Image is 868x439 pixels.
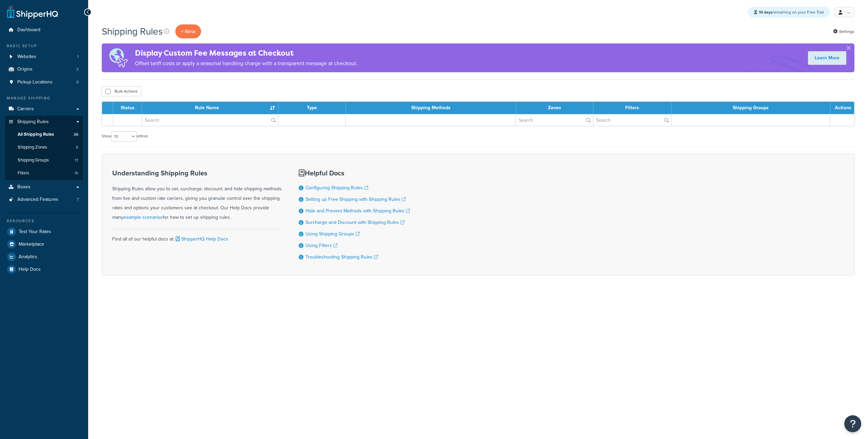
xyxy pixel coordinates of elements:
[593,114,671,126] input: Search
[844,415,861,432] button: Open Resource Center
[5,263,83,275] a: Help Docs
[833,27,854,36] a: Settings
[18,170,29,176] span: Filters
[305,184,368,191] a: Configuring Shipping Rules
[5,218,83,224] div: Resources
[5,95,83,101] div: Manage Shipping
[305,207,410,214] a: Hide and Prevent Methods with Shipping Rules
[18,145,47,150] span: Shipping Zones
[17,27,40,33] span: Dashboard
[5,193,83,206] a: Advanced Features 7
[77,197,79,203] span: 7
[135,47,357,59] h4: Display Custom Fee Messages at Checkout
[5,141,83,154] li: Shipping Zones
[5,128,83,141] li: All Shipping Rules
[299,169,410,177] h3: Helpful Docs
[76,79,79,85] span: 0
[175,24,201,38] p: + New
[102,25,163,38] h1: Shipping Rules
[18,157,49,163] span: Shipping Groups
[76,66,79,72] span: 2
[5,116,83,180] li: Shipping Rules
[5,238,83,250] a: Marketplace
[5,154,83,167] a: Shipping Groups 13
[305,230,360,237] a: Using Shipping Groups
[516,102,593,114] th: Zones
[77,54,79,60] span: 1
[76,145,78,150] span: 8
[5,24,83,36] a: Dashboard
[305,219,405,226] a: Surcharge and Discount with Shipping Rules
[112,229,282,244] div: Find all of our helpful docs at:
[17,54,36,60] span: Websites
[305,242,337,249] a: Using Filters
[5,251,83,263] a: Analytics
[123,214,163,221] a: example scenarios
[5,141,83,154] a: Shipping Zones 8
[671,102,830,114] th: Shipping Groups
[5,51,83,63] li: Websites
[17,79,53,85] span: Pickup Locations
[112,169,282,177] h3: Understanding Shipping Rules
[5,76,83,89] li: Pickup Locations
[102,86,141,96] button: Bulk Actions
[102,131,148,141] label: Show entries
[5,43,83,49] div: Basic Setup
[19,254,37,260] span: Analytics
[142,114,278,126] input: Search
[5,76,83,89] a: Pickup Locations 0
[5,193,83,206] li: Advanced Features
[5,167,83,179] li: Filters
[5,51,83,63] a: Websites 1
[135,59,357,68] p: Offset tariff costs or apply a seasonal handling charge with a transparent message at checkout.
[830,102,854,114] th: Actions
[113,102,142,114] th: Status
[5,154,83,167] li: Shipping Groups
[102,43,135,72] img: duties-banner-06bc72dcb5fe05cb3f9472aba00be2ae8eb53ab6f0d8bb03d382ba314ac3c341.png
[5,103,83,115] a: Carriers
[5,63,83,76] li: Origins
[174,235,228,243] a: ShipperHQ Help Docs
[278,102,346,114] th: Type
[346,102,516,114] th: Shipping Methods
[18,132,54,137] span: All Shipping Rules
[748,7,830,18] div: remaining on your Free Trial
[5,226,83,238] a: Test Your Rates
[74,132,78,137] span: 26
[5,128,83,141] a: All Shipping Rules 26
[7,5,58,19] a: ShipperHQ Home
[593,102,671,114] th: Filters
[5,181,83,193] a: Boxes
[17,66,33,72] span: Origins
[112,169,282,222] div: Shipping Rules allow you to set, surcharge, discount, and hide shipping methods from live and cus...
[5,63,83,76] a: Origins 2
[17,184,31,190] span: Boxes
[75,170,78,176] span: 16
[17,197,58,203] span: Advanced Features
[19,267,41,272] span: Help Docs
[17,119,49,125] span: Shipping Rules
[5,116,83,128] a: Shipping Rules
[142,102,278,114] th: Rule Name
[111,131,137,141] select: Showentries
[305,253,378,261] a: Troubleshooting Shipping Rules
[19,242,44,247] span: Marketplace
[759,9,773,15] strong: 10 days
[5,167,83,179] a: Filters 16
[19,229,51,235] span: Test Your Rates
[75,157,78,163] span: 13
[516,114,593,126] input: Search
[808,51,846,65] a: Learn More
[17,106,34,112] span: Carriers
[305,196,406,203] a: Setting up Free Shipping with Shipping Rules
